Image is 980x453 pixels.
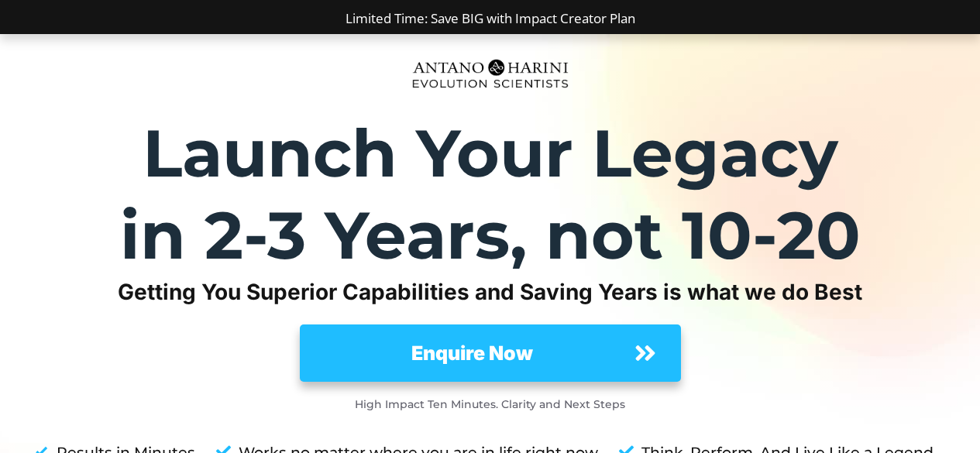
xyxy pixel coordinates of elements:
[355,397,625,411] strong: High Impact Ten Minutes. Clarity and Next Steps
[143,113,838,193] strong: Launch Your Legacy
[405,50,576,97] img: Evolution-Scientist (2)
[118,279,862,305] strong: Getting You Superior Capabilities and Saving Years is what we do Best
[411,341,533,365] strong: Enquire Now
[346,9,635,27] a: Limited Time: Save BIG with Impact Creator Plan
[300,324,681,382] a: Enquire Now
[120,195,861,275] strong: in 2-3 Years, not 10-20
